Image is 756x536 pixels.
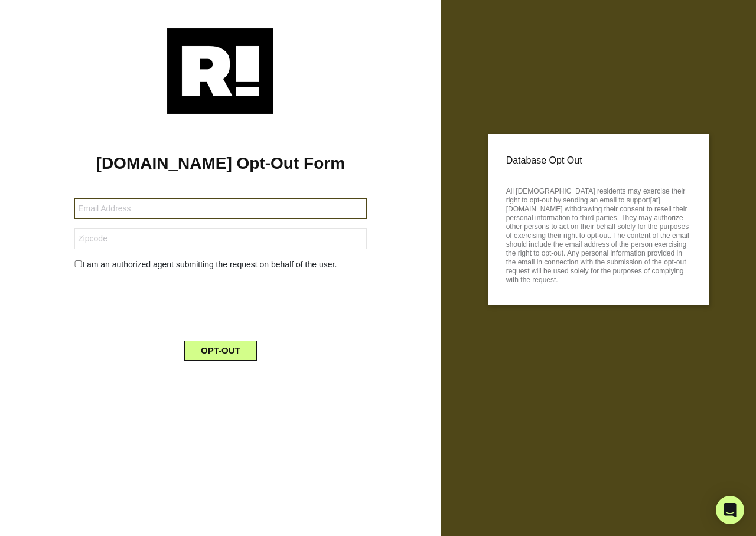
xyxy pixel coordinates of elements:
div: Open Intercom Messenger [716,496,744,524]
h1: [DOMAIN_NAME] Opt-Out Form [18,153,423,174]
p: All [DEMOGRAPHIC_DATA] residents may exercise their right to opt-out by sending an email to suppo... [506,184,691,285]
button: OPT-OUT [184,341,257,361]
img: Retention.com [167,28,273,114]
iframe: reCAPTCHA [131,280,310,326]
p: Database Opt Out [506,152,691,169]
input: Email Address [74,198,366,219]
div: I am an authorized agent submitting the request on behalf of the user. [66,259,375,271]
input: Zipcode [74,228,366,249]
